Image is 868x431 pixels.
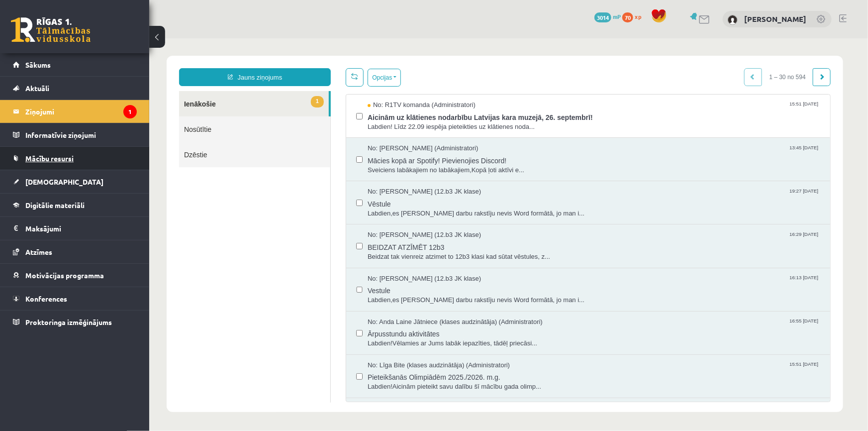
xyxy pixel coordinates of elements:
[218,245,671,257] span: Vestule
[13,170,137,193] a: [DEMOGRAPHIC_DATA]
[25,177,103,186] span: [DEMOGRAPHIC_DATA]
[13,147,137,170] a: Mācību resursi
[25,154,74,163] span: Mācību resursi
[218,236,671,267] a: No: [PERSON_NAME] (12.b3 JK klase) 16:13 [DATE] Vestule Labdien,es [PERSON_NAME] darbu rakstīju n...
[30,78,181,104] a: Nosūtītie
[30,30,182,48] a: Jauns ziņojums
[25,84,49,93] span: Aktuāli
[218,279,671,310] a: No: Anda Laine Jātniece (klases audzinātāja) (Administratori) 16:55 [DATE] Ārpusstundu aktivitāte...
[13,100,137,123] a: Ziņojumi1
[25,318,112,326] span: Proktoringa izmēģinājums
[30,53,180,78] a: 1Ienākošie
[638,192,671,200] span: 16:29 [DATE]
[638,323,671,330] span: 15:51 [DATE]
[25,100,137,123] legend: Ziņojumi
[638,149,671,156] span: 19:27 [DATE]
[218,30,252,48] button: Opcijas
[13,53,137,76] a: Sākums
[218,323,671,353] a: No: Līga Bite (klases audzinātāja) (Administratori) 15:51 [DATE] Pieteikšanās Olimpiādēm 2025./20...
[218,84,671,94] span: Labdien! Līdz 22.09 iespēja pieteikties uz klātienes noda...
[218,192,332,202] span: No: [PERSON_NAME] (12.b3 JK klase)
[594,12,621,20] a: 3014 mP
[25,60,51,69] span: Sākums
[218,106,671,136] a: No: [PERSON_NAME] (Administratori) 13:45 [DATE] Mācies kopā ar Spotify! Pievienojies Discord! Sve...
[218,236,332,245] span: No: [PERSON_NAME] (12.b3 JK klase)
[638,279,671,287] span: 16:55 [DATE]
[594,12,611,22] span: 3014
[218,202,671,214] span: BEIDZAT ATZĪMĒT 12b3
[218,301,671,310] span: Labdien!Vēlamies ar Jums labāk iepazīties, tādēļ priecāsi...
[218,288,671,301] span: Ārpusstundu aktivitātes
[635,12,641,20] span: xp
[13,240,137,263] a: Atzīmes
[218,323,361,332] span: No: Līga Bite (klases audzinātāja) (Administratori)
[25,201,85,210] span: Digitālie materiāli
[13,123,137,146] a: Informatīvie ziņojumi
[13,217,137,240] a: Maksājumi
[30,104,181,129] a: Dzēstie
[218,192,671,223] a: No: [PERSON_NAME] (12.b3 JK klase) 16:29 [DATE] BEIDZAT ATZĪMĒT 12b3 Beidzat tak vienreiz atzimet...
[613,30,664,48] span: 1 – 30 no 594
[123,105,137,118] i: 1
[218,331,671,344] span: Pieteikšanās Olimpiādēm 2025./2026. m.g.
[13,287,137,310] a: Konferences
[162,58,175,69] span: 1
[218,171,671,180] span: Labdien,es [PERSON_NAME] darbu rakstīju nevis Word formātā, jo man i...
[218,115,671,127] span: Mācies kopā ar Spotify! Pievienojies Discord!
[218,62,671,93] a: No: R1TV komanda (Administratori) 15:51 [DATE] Aicinām uz klātienes nodarbību Latvijas kara muzej...
[218,344,671,353] span: Labdien!Aicinām pieteikt savu dalību šī mācību gada olimp...
[218,257,671,267] span: Labdien,es [PERSON_NAME] darbu rakstīju nevis Word formātā, jo man i...
[25,247,52,256] span: Atzīmes
[638,62,671,70] span: 15:51 [DATE]
[13,194,137,216] a: Digitālie materiāli
[218,158,671,171] span: Vēstule
[622,12,633,22] span: 70
[218,127,671,137] span: Sveiciens labākajiem no labākajiem,Kopā ļoti aktīvi e...
[218,106,329,115] span: No: [PERSON_NAME] (Administratori)
[11,17,91,42] a: Rīgas 1. Tālmācības vidusskola
[25,217,137,240] legend: Maksājumi
[13,77,137,100] a: Aktuāli
[744,14,806,24] a: [PERSON_NAME]
[638,236,671,243] span: 16:13 [DATE]
[638,106,671,113] span: 13:45 [DATE]
[218,279,393,289] span: No: Anda Laine Jātniece (klases audzinātāja) (Administratori)
[622,12,646,20] a: 70 xp
[218,72,671,84] span: Aicinām uz klātienes nodarbību Latvijas kara muzejā, 26. septembrī!
[218,62,326,72] span: No: R1TV komanda (Administratori)
[25,271,104,280] span: Motivācijas programma
[218,149,671,180] a: No: [PERSON_NAME] (12.b3 JK klase) 19:27 [DATE] Vēstule Labdien,es [PERSON_NAME] darbu rakstīju n...
[13,264,137,287] a: Motivācijas programma
[218,149,332,158] span: No: [PERSON_NAME] (12.b3 JK klase)
[25,123,137,146] legend: Informatīvie ziņojumi
[13,311,137,333] a: Proktoringa izmēģinājums
[613,12,621,20] span: mP
[218,214,671,223] span: Beidzat tak vienreiz atzimet to 12b3 klasi kad sūtat vēstules, z...
[25,294,67,303] span: Konferences
[728,15,738,25] img: Roberts Šmelds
